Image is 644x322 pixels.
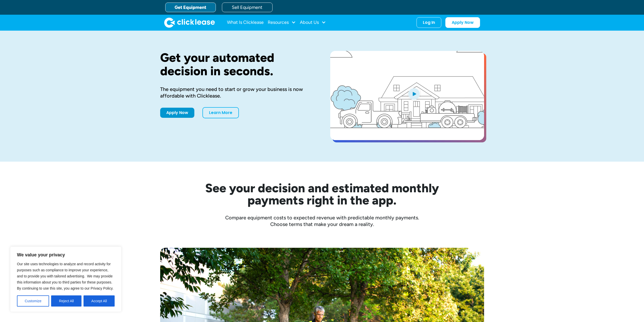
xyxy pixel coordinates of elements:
[160,214,484,228] div: Compare equipment costs to expected revenue with predictable monthly payments. Choose terms that ...
[423,20,435,25] div: Log In
[227,17,264,28] a: What Is Clicklease
[160,86,314,99] div: The equipment you need to start or grow your business is now affordable with Clicklease.
[160,108,194,118] a: Apply Now
[222,3,273,12] a: Sell Equipment
[51,295,81,307] button: Reject All
[17,295,49,307] button: Customize
[165,3,216,12] a: Get Equipment
[17,262,113,290] span: Our site uses technologies to analyze and record activity for purposes such as compliance to impr...
[445,17,480,28] a: Apply Now
[10,247,121,312] div: We value your privacy
[407,87,421,101] img: Blue play button logo on a light blue circular background
[180,182,464,206] h2: See your decision and estimated monthly payments right in the app.
[202,107,239,118] a: Learn More
[84,295,115,307] button: Accept All
[164,17,215,28] img: Clicklease logo
[160,51,314,78] h1: Get your automated decision in seconds.
[17,252,115,258] p: We value your privacy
